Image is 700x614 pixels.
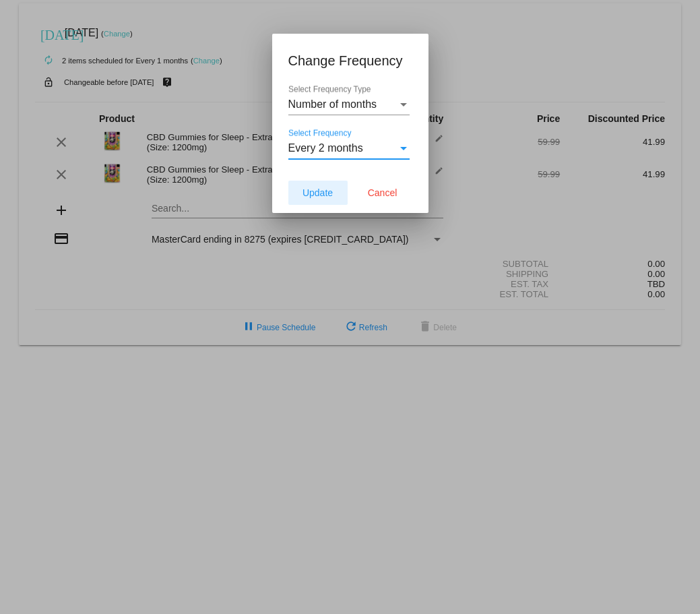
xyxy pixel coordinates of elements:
mat-select: Select Frequency [288,142,410,154]
mat-select: Select Frequency Type [288,98,410,111]
span: Every 2 months [288,142,363,154]
span: Cancel [368,187,397,198]
button: Cancel [353,181,412,205]
h1: Change Frequency [288,50,412,71]
span: Number of months [288,98,377,110]
span: Update [303,187,333,198]
button: Update [288,181,348,205]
